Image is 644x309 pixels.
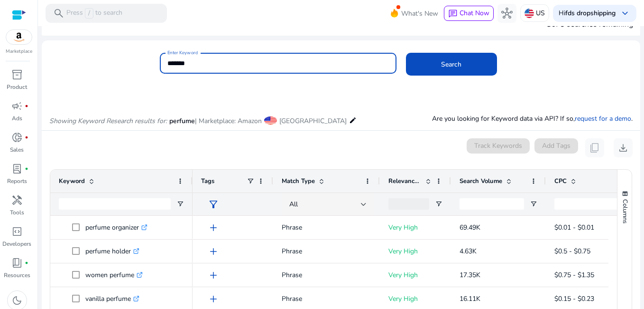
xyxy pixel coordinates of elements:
p: Tools [10,208,24,217]
span: Search [441,59,461,69]
span: chat [448,9,458,19]
span: Columns [621,199,629,223]
span: fiber_manual_record [25,135,28,139]
p: Sales [10,145,24,154]
span: 4.63K [460,247,477,256]
span: keyboard_arrow_down [619,8,631,19]
p: Very High [388,241,442,261]
p: Very High [388,218,442,237]
p: Phrase [282,218,371,237]
span: [GEOGRAPHIC_DATA] [279,116,347,126]
span: fiber_manual_record [25,261,28,265]
p: Reports [7,177,27,185]
span: What's New [401,5,438,22]
a: request for a demo [575,114,631,123]
button: Open Filter Menu [435,200,442,208]
span: 17.35K [460,270,480,280]
span: | Marketplace: Amazon [195,116,262,126]
input: CPC Filter Input [554,198,619,210]
span: All [289,200,298,209]
p: Very High [388,289,442,309]
p: Phrase [282,265,371,285]
p: Developers [2,240,31,248]
span: inventory_2 [11,69,23,80]
p: Press to search [66,8,122,19]
span: donut_small [11,132,23,143]
span: hub [501,8,513,19]
span: Relevance Score [388,177,422,185]
span: add [208,246,219,257]
i: Showing Keyword Research results for: [49,116,167,126]
span: fiber_manual_record [25,167,28,171]
span: add [208,270,219,281]
span: 16.11K [460,294,480,303]
span: code_blocks [11,226,23,237]
mat-icon: edit [349,115,357,126]
span: Tags [201,177,214,185]
span: add [208,222,219,233]
span: campaign [11,100,23,112]
b: fds dropshipping [565,9,616,18]
p: Phrase [282,289,371,309]
button: Search [406,53,497,76]
input: Keyword Filter Input [59,198,171,210]
span: add [208,293,219,305]
span: $0.15 - $0.23 [554,294,594,303]
span: 69.49K [460,223,480,232]
span: download [617,142,629,154]
p: perfume holder [85,241,139,261]
p: women perfume [85,265,143,285]
span: dark_mode [11,295,23,306]
p: US [536,5,545,21]
p: Are you looking for Keyword data via API? If so, . [432,114,633,124]
mat-label: Enter Keyword [167,49,198,56]
p: Ads [12,114,22,123]
button: Open Filter Menu [176,200,184,208]
span: Keyword [59,177,85,185]
button: hub [497,4,516,23]
span: $0.01 - $0.01 [554,223,594,232]
span: Search Volume [460,177,502,185]
p: Product [7,83,27,91]
p: Very High [388,265,442,285]
span: / [85,8,93,19]
button: Open Filter Menu [530,200,537,208]
p: vanilla perfume [85,289,139,309]
p: Phrase [282,241,371,261]
span: Chat Now [460,9,489,18]
p: Resources [4,271,30,280]
p: perfume organizer [85,218,147,237]
p: Marketplace [6,48,32,55]
span: $0.5 - $0.75 [554,247,590,256]
span: CPC [554,177,567,185]
button: chatChat Now [444,6,494,21]
span: Match Type [282,177,315,185]
button: download [614,138,633,157]
img: us.svg [524,9,534,18]
span: $0.75 - $1.35 [554,270,594,280]
span: handyman [11,194,23,206]
span: perfume [169,116,195,126]
span: filter_alt [208,199,219,210]
p: Hi [559,10,616,17]
span: fiber_manual_record [25,104,28,108]
input: Search Volume Filter Input [460,198,524,210]
span: search [53,8,64,19]
img: amazon.svg [6,30,32,44]
span: book_4 [11,257,23,269]
span: lab_profile [11,163,23,174]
